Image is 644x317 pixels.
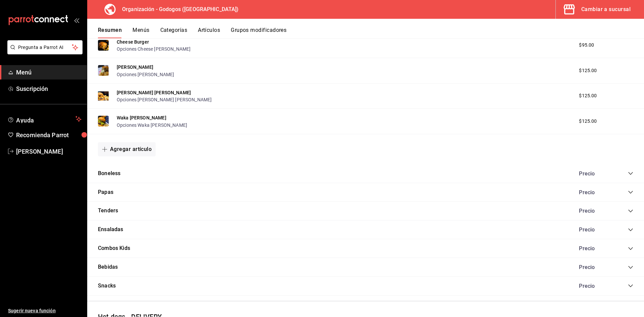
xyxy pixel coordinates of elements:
h3: Organización - Godogos ([GEOGRAPHIC_DATA]) [117,5,239,13]
div: Precio [572,208,615,214]
button: Bebidas [98,263,118,271]
button: Opciones Waka [PERSON_NAME] [117,122,187,128]
div: Precio [572,189,615,196]
div: navigation tabs [98,27,644,38]
button: collapse-category-row [628,171,633,176]
button: Opciones [PERSON_NAME] [117,71,174,78]
div: Precio [572,264,615,270]
button: Menús [132,27,149,38]
span: $125.00 [579,118,597,125]
button: collapse-category-row [628,208,633,214]
img: Preview [98,91,109,101]
div: Precio [572,226,615,233]
div: Cambiar a sucursal [581,5,631,14]
button: Opciones [PERSON_NAME] [PERSON_NAME] [117,96,212,103]
button: Artículos [198,27,220,38]
button: Boneless [98,170,120,177]
button: collapse-category-row [628,283,633,288]
button: Agregar artículo [98,142,156,156]
div: Precio [572,245,615,252]
span: Suscripción [16,84,82,93]
span: Ayuda [16,115,73,123]
button: Categorías [160,27,187,38]
span: Pregunta a Parrot AI [18,44,72,51]
button: Snacks [98,282,116,290]
span: Sugerir nueva función [8,307,82,314]
button: [PERSON_NAME] [117,64,153,70]
button: collapse-category-row [628,190,633,195]
a: Pregunta a Parrot AI [5,49,83,56]
img: Preview [98,40,109,51]
button: [PERSON_NAME] [PERSON_NAME] [117,89,191,96]
button: collapse-category-row [628,246,633,251]
div: Precio [572,170,615,177]
button: open_drawer_menu [74,17,79,23]
button: Ensaladas [98,226,123,233]
button: collapse-category-row [628,265,633,270]
button: Resumen [98,27,122,38]
button: Opciones Cheese [PERSON_NAME] [117,46,191,52]
div: Precio [572,283,615,289]
img: Preview [98,116,109,126]
span: $125.00 [579,67,597,74]
button: Cheese Burger [117,39,149,45]
span: Menú [16,68,82,77]
button: Waka [PERSON_NAME] [117,114,166,121]
button: collapse-category-row [628,227,633,232]
span: $95.00 [579,42,594,49]
span: $125.00 [579,92,597,99]
span: Recomienda Parrot [16,130,82,140]
img: Preview [98,65,109,76]
button: Grupos modificadores [231,27,286,38]
button: Papas [98,189,113,196]
button: Combos Kids [98,245,130,252]
button: Pregunta a Parrot AI [7,40,83,54]
span: [PERSON_NAME] [16,147,82,156]
button: Tenders [98,207,118,215]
